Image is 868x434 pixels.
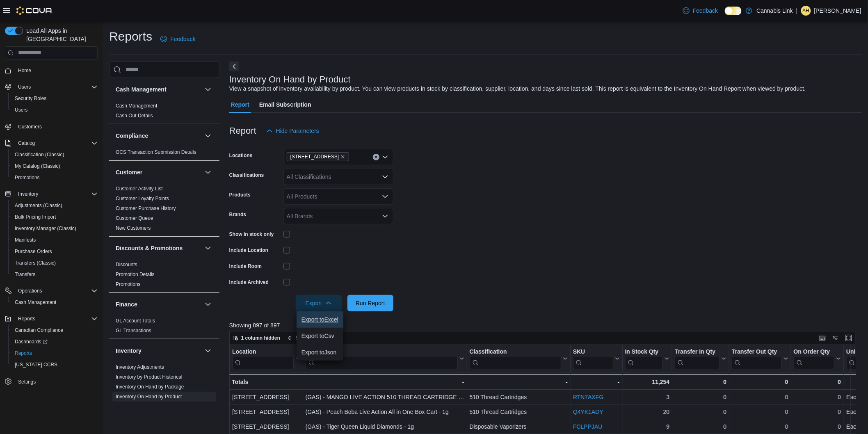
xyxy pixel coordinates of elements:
span: Users [18,84,31,90]
span: Promotions [11,173,98,183]
button: Export [296,295,342,311]
span: Inventory [18,191,38,197]
a: Cash Management [11,297,59,307]
a: Promotions [116,281,141,287]
div: [STREET_ADDRESS] [232,392,300,402]
a: Dashboards [8,336,101,347]
a: Customer Purchase History [116,206,176,211]
a: Inventory On Hand by Product [116,394,182,400]
h3: Report [229,126,256,136]
span: Inventory Manager (Classic) [11,224,98,233]
a: Promotion Details [116,272,155,277]
a: Purchase Orders [11,247,55,256]
span: Manifests [11,235,98,245]
img: Cova [16,7,53,15]
div: Product [305,348,457,369]
label: Include Location [229,247,268,254]
span: Cash Out Details [116,112,153,119]
button: Transfer Out Qty [732,348,788,369]
div: 0 [732,407,788,417]
span: Adjustments (Classic) [15,202,62,209]
span: Dashboards [11,337,98,347]
a: GL Transactions [116,328,151,333]
div: 3 [625,392,670,402]
span: Catalog [15,138,98,148]
span: Sort fields [296,335,318,341]
button: Settings [2,375,101,387]
button: Classification [469,348,567,369]
button: Open list of options [382,154,388,160]
a: Promotions [11,173,43,183]
a: Customer Loyalty Points [116,196,169,201]
div: [STREET_ADDRESS] [232,407,300,417]
label: Brands [229,211,246,218]
div: 0 [793,377,841,387]
span: Customers [18,123,42,130]
div: - [469,377,567,387]
span: Reports [11,348,98,358]
div: 0 [675,422,726,432]
p: Showing 897 of 897 [229,321,862,329]
button: On Order Qty [793,348,841,369]
span: Transfers [15,271,35,278]
button: Promotions [8,172,101,183]
span: Home [15,65,98,75]
span: Promotions [15,174,40,181]
span: Customers [15,121,98,132]
div: SKU [573,348,613,356]
div: 0 [732,422,788,432]
span: Home [18,67,31,74]
button: In Stock Qty [625,348,670,369]
span: Inventory On Hand by Package [116,384,184,390]
button: Export toJson [297,344,343,361]
button: Inventory [15,189,41,199]
button: Reports [15,314,39,324]
a: Inventory by Product Historical [116,374,183,380]
button: Discounts & Promotions [116,244,201,252]
span: Bulk Pricing Import [11,212,98,222]
div: Classification [469,348,561,369]
div: 0 [675,392,726,402]
span: Promotion Details [116,271,155,278]
input: Dark Mode [725,7,742,15]
span: GL Transactions [116,327,151,334]
span: Settings [15,376,98,386]
span: 1295 Highbury Ave N [287,152,349,161]
a: Canadian Compliance [11,325,66,335]
span: Catalog [18,140,35,146]
a: New Customers [116,225,151,231]
button: Cash Management [203,85,213,94]
div: On Order Qty [793,348,834,356]
span: Export [301,295,337,311]
span: Adjustments (Classic) [11,201,98,210]
div: 0 [732,392,788,402]
a: Security Roles [11,94,50,103]
a: Transfers (Classic) [11,258,59,268]
a: Discounts [116,262,137,267]
div: In Stock Qty [625,348,663,356]
div: Transfer Out Qty [732,348,781,356]
button: Next [229,62,239,71]
button: Users [8,104,101,116]
div: 0 [793,407,841,417]
span: Transfers (Classic) [15,260,56,266]
div: Discounts & Promotions [109,260,219,292]
div: Finance [109,316,219,339]
span: Inventory [15,189,98,199]
span: Settings [18,379,36,385]
button: Enter fullscreen [844,333,854,343]
button: My Catalog (Classic) [8,160,101,172]
span: Inventory On Hand by Product [116,393,182,400]
span: Export to Excel [302,316,338,323]
h3: Inventory [116,347,142,355]
button: Open list of options [382,174,388,180]
a: Manifests [11,235,39,245]
span: Email Subscription [259,96,311,113]
div: - [305,377,464,387]
span: Export to Json [302,349,338,356]
a: Classification (Classic) [11,150,68,160]
span: Users [11,105,98,115]
a: Feedback [680,2,721,19]
span: Inventory Adjustments [116,364,164,370]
